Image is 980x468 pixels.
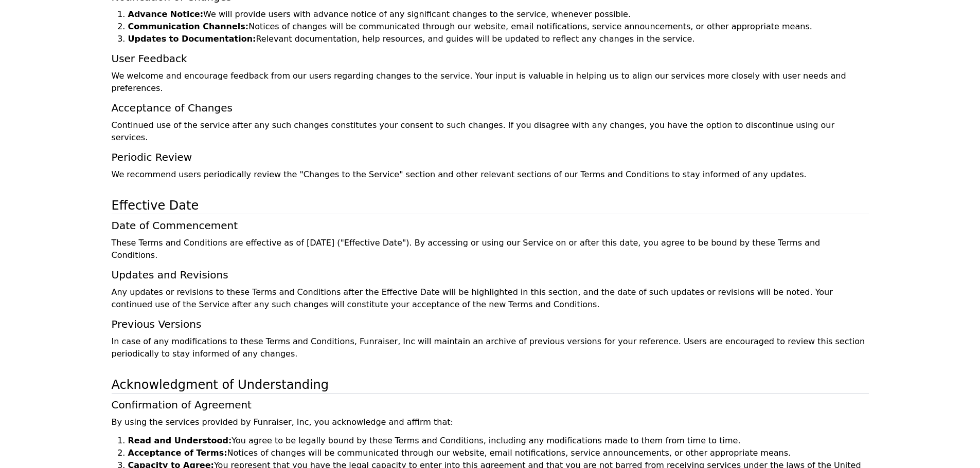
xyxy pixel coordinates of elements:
li: Relevant documentation, help resources, and guides will be updated to reflect any changes in the ... [128,33,869,45]
h3: User Feedback [112,51,869,66]
p: By using the services provided by Funraiser, Inc, you acknowledge and affirm that: [112,416,869,428]
h3: Previous Versions [112,317,869,331]
strong: Updates to Documentation: [128,34,256,44]
li: We will provide users with advance notice of any significant changes to the service, whenever pos... [128,8,869,21]
h3: Confirmation of Agreement [112,398,869,412]
h2: Effective Date [112,197,869,214]
p: Continued use of the service after any such changes constitutes your consent to such changes. If ... [112,119,869,144]
h3: Periodic Review [112,150,869,164]
strong: Acceptance of Terms: [128,448,227,458]
p: In case of any modifications to these Terms and Conditions, Funraiser, Inc will maintain an archi... [112,335,869,360]
strong: Advance Notice: [128,9,204,19]
h3: Date of Commencement [112,218,869,233]
p: We recommend users periodically review the "Changes to the Service" section and other relevant se... [112,169,869,181]
li: Notices of changes will be communicated through our website, email notifications, service announc... [128,447,869,459]
h3: Acceptance of Changes [112,101,869,115]
strong: Read and Understood: [128,436,232,445]
h3: Updates and Revisions [112,268,869,282]
p: These Terms and Conditions are effective as of [DATE] ("Effective Date"). By accessing or using o... [112,237,869,261]
p: We welcome and encourage feedback from our users regarding changes to the service. Your input is ... [112,70,869,95]
strong: Communication Channels: [128,22,249,31]
h2: Acknowledgment of Understanding [112,377,869,394]
li: You agree to be legally bound by these Terms and Conditions, including any modifications made to ... [128,435,869,447]
li: Notices of changes will be communicated through our website, email notifications, service announc... [128,21,869,33]
p: Any updates or revisions to these Terms and Conditions after the Effective Date will be highlight... [112,286,869,311]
